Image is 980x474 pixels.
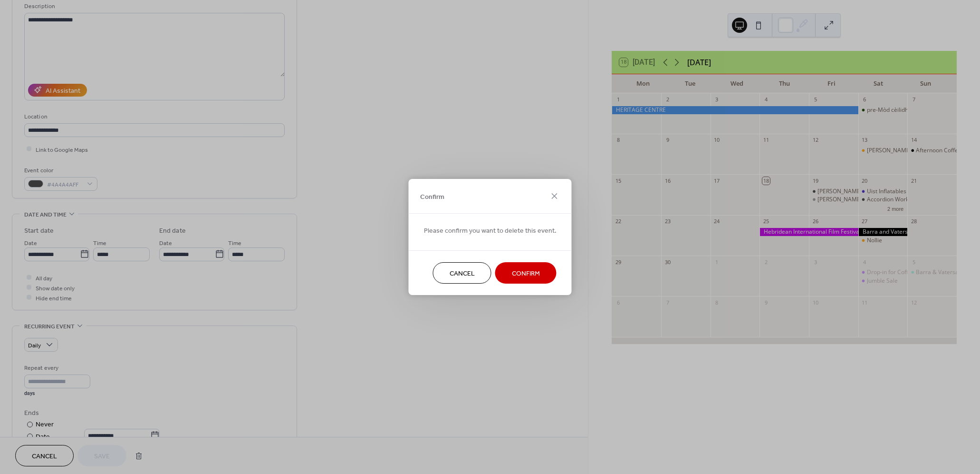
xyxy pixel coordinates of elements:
[433,262,491,284] button: Cancel
[424,226,557,236] span: Please confirm you want to delete this event.
[495,262,557,284] button: Confirm
[420,192,444,202] span: Confirm
[512,269,540,279] span: Confirm
[450,269,475,279] span: Cancel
